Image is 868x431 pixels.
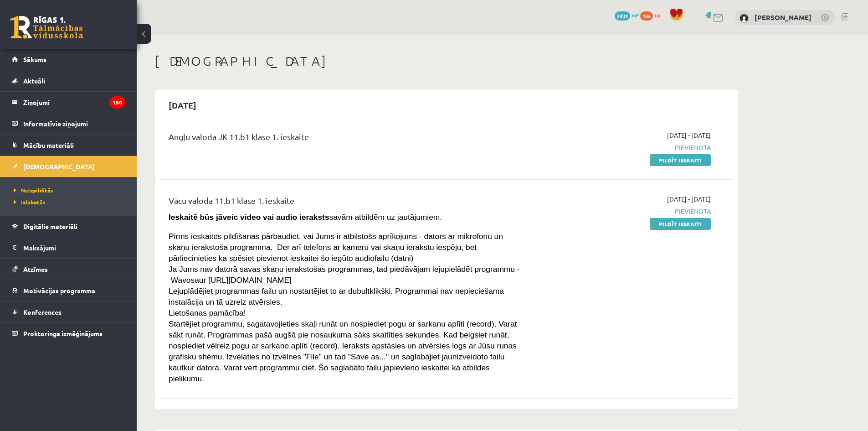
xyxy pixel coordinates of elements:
[539,207,711,216] span: Pievienota
[12,259,125,280] a: Atzīmes
[740,14,749,23] img: Tomass Blīvis
[14,186,128,194] a: Neizpildītās
[12,92,125,113] a: Ziņojumi150
[169,213,442,222] span: savām atbildēm uz jautājumiem.
[615,11,630,21] span: 2431
[23,55,46,63] span: Sākums
[23,265,48,273] span: Atzīmes
[12,237,125,258] a: Maksājumi
[23,308,62,316] span: Konferences
[23,162,95,171] span: [DEMOGRAPHIC_DATA]
[640,11,653,21] span: 186
[14,198,46,206] span: Izlabotās
[23,113,125,134] legend: Informatīvie ziņojumi
[12,280,125,301] a: Motivācijas programma
[23,237,125,258] legend: Maksājumi
[169,319,517,383] span: Startējiet programmu, sagatavojieties skaļi runāt un nospiediet pogu ar sarkanu aplīti (record). ...
[12,156,125,177] a: [DEMOGRAPHIC_DATA]
[667,130,711,140] span: [DATE] - [DATE]
[169,213,329,222] strong: Ieskaitē būs jāveic video vai audio ieraksts
[615,11,639,19] a: 2431 mP
[12,135,125,156] a: Mācību materiāli
[640,11,665,19] a: 186 xp
[169,265,520,285] span: Ja Jums nav datorā savas skaņu ierakstošas programmas, tad piedāvājam lejupielādēt programmu - Wa...
[12,113,125,134] a: Informatīvie ziņojumi
[539,143,711,152] span: Pievienota
[23,92,125,113] legend: Ziņojumi
[650,154,711,166] a: Pildīt ieskaiti
[23,222,77,230] span: Digitālie materiāli
[650,218,711,230] a: Pildīt ieskaiti
[14,198,128,206] a: Izlabotās
[10,16,83,39] a: Rīgas 1. Tālmācības vidusskola
[755,13,812,22] a: [PERSON_NAME]
[667,194,711,204] span: [DATE] - [DATE]
[14,187,53,194] span: Neizpildītās
[155,53,738,69] h1: [DEMOGRAPHIC_DATA]
[12,216,125,237] a: Digitālie materiāli
[23,141,74,149] span: Mācību materiāli
[632,11,639,19] span: mP
[12,301,125,322] a: Konferences
[169,286,504,306] span: Lejuplādējiet programmas failu un nostartējiet to ar dubultklikšķi. Programmai nav nepieciešama i...
[12,323,125,344] a: Proktoringa izmēģinājums
[23,329,103,338] span: Proktoringa izmēģinājums
[169,194,525,211] div: Vācu valoda 11.b1 klase 1. ieskaite
[169,232,503,263] span: Pirms ieskaites pildīšanas pārbaudiet, vai Jums ir atbilstošs aprīkojums - dators ar mikrofonu un...
[159,94,205,116] h2: [DATE]
[12,49,125,70] a: Sākums
[109,96,125,109] i: 150
[169,130,525,147] div: Angļu valoda JK 11.b1 klase 1. ieskaite
[12,70,125,91] a: Aktuāli
[654,11,660,19] span: xp
[23,286,95,295] span: Motivācijas programma
[23,77,45,85] span: Aktuāli
[169,308,246,317] span: Lietošanas pamācība!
